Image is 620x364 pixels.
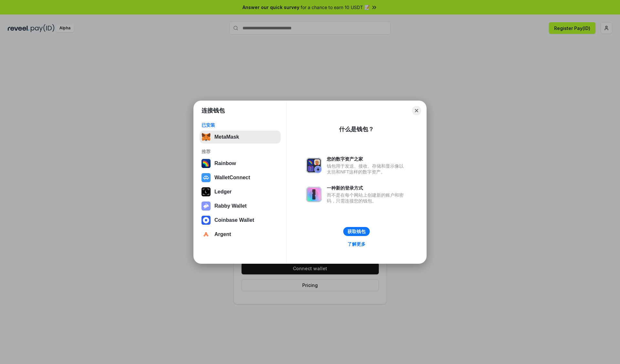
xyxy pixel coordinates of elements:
[214,161,236,166] div: Rainbow
[339,125,374,133] div: 什么是钱包？
[327,163,407,175] div: 钱包用于发送、接收、存储和显示像以太坊和NFT这样的数字资产。
[412,106,421,115] button: Close
[214,134,239,140] div: MetaMask
[200,228,281,241] button: Argent
[214,175,250,181] div: WalletConnect
[327,156,407,162] div: 您的数字资产之家
[347,241,366,247] div: 了解更多
[306,158,322,173] img: svg+xml,%3Csvg%20xmlns%3D%22http%3A%2F%2Fwww.w3.org%2F2000%2Fsvg%22%20fill%3D%22none%22%20viewBox...
[344,240,369,248] a: 了解更多
[201,133,211,142] img: svg+xml,%3Csvg%20fill%3D%22none%22%20height%3D%2233%22%20viewBox%3D%220%200%2035%2033%22%20width%...
[214,231,231,237] div: Argent
[201,107,225,114] h1: 连接钱包
[214,203,247,209] div: Rabby Wallet
[201,216,211,225] img: svg+xml,%3Csvg%20width%3D%2228%22%20height%3D%2228%22%20viewBox%3D%220%200%2028%2028%22%20fill%3D...
[200,185,281,198] button: Ledger
[214,217,254,223] div: Coinbase Wallet
[306,187,322,202] img: svg+xml,%3Csvg%20xmlns%3D%22http%3A%2F%2Fwww.w3.org%2F2000%2Fsvg%22%20fill%3D%22none%22%20viewBox...
[200,214,281,227] button: Coinbase Wallet
[200,157,281,170] button: Rainbow
[200,200,281,212] button: Rabby Wallet
[347,229,366,234] div: 获取钱包
[327,192,407,204] div: 而不是在每个网站上创建新的账户和密码，只需连接您的钱包。
[201,187,211,196] img: svg+xml,%3Csvg%20xmlns%3D%22http%3A%2F%2Fwww.w3.org%2F2000%2Fsvg%22%20width%3D%2228%22%20height%3...
[200,171,281,184] button: WalletConnect
[201,149,279,154] div: 推荐
[214,189,232,195] div: Ledger
[201,159,211,168] img: svg+xml,%3Csvg%20width%3D%22120%22%20height%3D%22120%22%20viewBox%3D%220%200%20120%20120%22%20fil...
[200,131,281,143] button: MetaMask
[201,230,211,239] img: svg+xml,%3Csvg%20width%3D%2228%22%20height%3D%2228%22%20viewBox%3D%220%200%2028%2028%22%20fill%3D...
[343,227,370,236] button: 获取钱包
[327,185,407,191] div: 一种新的登录方式
[201,173,211,182] img: svg+xml,%3Csvg%20width%3D%2228%22%20height%3D%2228%22%20viewBox%3D%220%200%2028%2028%22%20fill%3D...
[201,202,211,211] img: svg+xml,%3Csvg%20xmlns%3D%22http%3A%2F%2Fwww.w3.org%2F2000%2Fsvg%22%20fill%3D%22none%22%20viewBox...
[201,122,279,128] div: 已安装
